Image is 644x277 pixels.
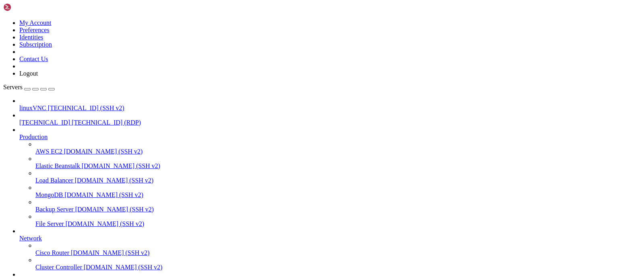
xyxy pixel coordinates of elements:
span: Backup Server [35,206,74,213]
li: Network [19,228,641,271]
a: Elastic Beanstalk [DOMAIN_NAME] (SSH v2) [35,162,641,170]
a: [TECHNICAL_ID] [TECHNICAL_ID] (RDP) [19,119,641,126]
span: Cluster Controller [35,264,82,271]
a: Production [19,133,641,141]
span: [DOMAIN_NAME] (SSH v2) [75,177,154,184]
a: Backup Server [DOMAIN_NAME] (SSH v2) [35,206,641,213]
li: Load Balancer [DOMAIN_NAME] (SSH v2) [35,170,641,184]
a: Identities [19,34,43,41]
li: MongoDB [DOMAIN_NAME] (SSH v2) [35,184,641,199]
li: Backup Server [DOMAIN_NAME] (SSH v2) [35,199,641,213]
a: Servers [3,84,55,90]
span: [DOMAIN_NAME] (SSH v2) [66,220,144,227]
span: [DOMAIN_NAME] (SSH v2) [82,162,161,169]
span: linuxVNC [19,105,46,111]
a: Subscription [19,41,52,48]
li: Production [19,126,641,228]
li: AWS EC2 [DOMAIN_NAME] (SSH v2) [35,141,641,155]
a: Preferences [19,27,50,33]
a: Logout [19,70,38,77]
span: [DOMAIN_NAME] (SSH v2) [71,249,150,256]
span: [DOMAIN_NAME] (SSH v2) [75,206,154,213]
span: [DOMAIN_NAME] (SSH v2) [64,148,143,155]
span: [TECHNICAL_ID] (SSH v2) [48,105,124,111]
a: Network [19,235,641,242]
span: Production [19,133,47,140]
img: Shellngn [3,3,50,11]
a: Load Balancer [DOMAIN_NAME] (SSH v2) [35,177,641,184]
span: Elastic Beanstalk [35,162,80,169]
a: Cisco Router [DOMAIN_NAME] (SSH v2) [35,249,641,256]
a: Cluster Controller [DOMAIN_NAME] (SSH v2) [35,264,641,271]
li: File Server [DOMAIN_NAME] (SSH v2) [35,213,641,228]
a: File Server [DOMAIN_NAME] (SSH v2) [35,220,641,228]
span: [DOMAIN_NAME] (SSH v2) [64,191,143,198]
span: MongoDB [35,191,63,198]
span: Cisco Router [35,249,69,256]
li: [TECHNICAL_ID] [TECHNICAL_ID] (RDP) [19,112,641,126]
span: File Server [35,220,64,227]
span: [DOMAIN_NAME] (SSH v2) [84,264,163,271]
a: Contact Us [19,55,48,62]
a: linuxVNC [TECHNICAL_ID] (SSH v2) [19,105,641,112]
span: [TECHNICAL_ID] [19,119,70,126]
span: AWS EC2 [35,148,62,155]
span: [TECHNICAL_ID] (RDP) [72,119,141,126]
li: Cisco Router [DOMAIN_NAME] (SSH v2) [35,242,641,256]
span: Servers [3,84,23,90]
li: linuxVNC [TECHNICAL_ID] (SSH v2) [19,97,641,112]
li: Cluster Controller [DOMAIN_NAME] (SSH v2) [35,256,641,271]
a: MongoDB [DOMAIN_NAME] (SSH v2) [35,191,641,199]
span: Load Balancer [35,177,73,184]
li: Elastic Beanstalk [DOMAIN_NAME] (SSH v2) [35,155,641,170]
a: AWS EC2 [DOMAIN_NAME] (SSH v2) [35,148,641,155]
span: Network [19,235,42,242]
a: My Account [19,19,52,26]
